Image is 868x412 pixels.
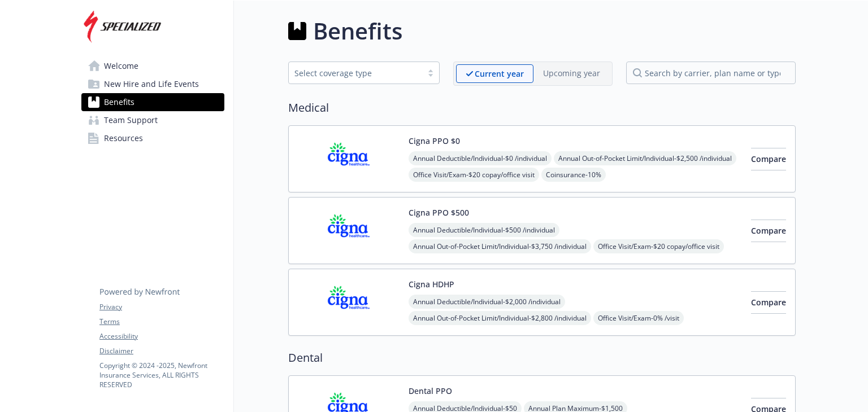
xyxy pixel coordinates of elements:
button: Compare [751,148,786,170]
span: Benefits [104,93,134,111]
a: Team Support [81,111,224,129]
h1: Benefits [313,14,402,48]
a: Welcome [81,57,224,75]
img: CIGNA carrier logo [298,135,400,183]
a: New Hire and Life Events [81,75,224,93]
span: Annual Deductible/Individual - $500 /individual [409,223,559,237]
span: Office Visit/Exam - $20 copay/office visit [593,239,724,253]
span: Annual Out-of-Pocket Limit/Individual - $2,800 /individual [409,311,591,325]
span: Annual Deductible/Individual - $2,000 /individual [409,295,565,309]
span: Compare [751,154,786,164]
button: Cigna PPO $0 [409,135,460,147]
span: Compare [751,225,786,236]
div: Select coverage type [294,67,416,79]
a: Accessibility [99,331,224,341]
span: Annual Out-of-Pocket Limit/Individual - $3,750 /individual [409,239,591,253]
p: Upcoming year [543,67,600,79]
span: New Hire and Life Events [104,75,199,93]
h2: Medical [288,99,796,116]
span: Office Visit/Exam - $20 copay/office visit [409,168,539,182]
span: Coinsurance - 10% [541,168,606,182]
a: Terms [99,317,224,327]
button: Dental PPO [409,385,452,397]
button: Compare [751,291,786,314]
a: Resources [81,129,224,147]
span: Compare [751,297,786,308]
h2: Dental [288,349,796,366]
span: Annual Deductible/Individual - $0 /individual [409,151,552,165]
span: Welcome [104,57,138,75]
span: Resources [104,129,143,147]
button: Cigna HDHP [409,278,454,290]
p: Copyright © 2024 - 2025 , Newfront Insurance Services, ALL RIGHTS RESERVED [99,361,224,389]
span: Annual Out-of-Pocket Limit/Individual - $2,500 /individual [554,151,736,165]
button: Cigna PPO $500 [409,207,469,218]
input: search by carrier, plan name or type [626,62,796,84]
a: Benefits [81,93,224,111]
span: Team Support [104,111,158,129]
a: Disclaimer [99,346,224,356]
span: Upcoming year [533,64,610,83]
img: CIGNA carrier logo [298,278,400,326]
span: Office Visit/Exam - 0% /visit [593,311,684,325]
button: Compare [751,220,786,242]
img: CIGNA carrier logo [298,207,400,255]
p: Current year [475,68,524,80]
a: Privacy [99,302,224,312]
